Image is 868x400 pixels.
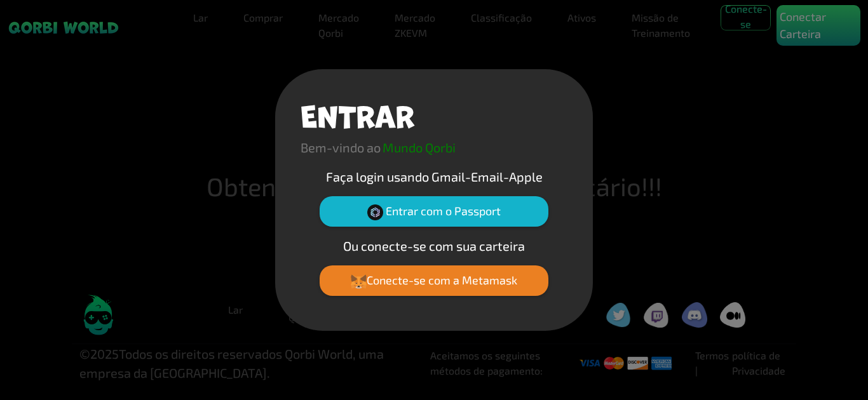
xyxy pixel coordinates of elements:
[386,204,501,218] font: Entrar com o Passport
[320,196,548,227] button: Entrar com o Passport
[343,238,525,253] font: Ou conecte-se com sua carteira
[326,169,543,184] font: Faça login usando Gmail-Email-Apple
[367,273,517,287] font: Conecte-se com a Metamask
[320,265,548,296] button: Conecte-se com a Metamask
[383,140,456,155] font: Mundo Qorbi
[301,90,414,137] font: ENTRAR
[301,140,381,155] font: Bem-vindo ao
[367,204,383,220] img: Logotipo do passaporte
